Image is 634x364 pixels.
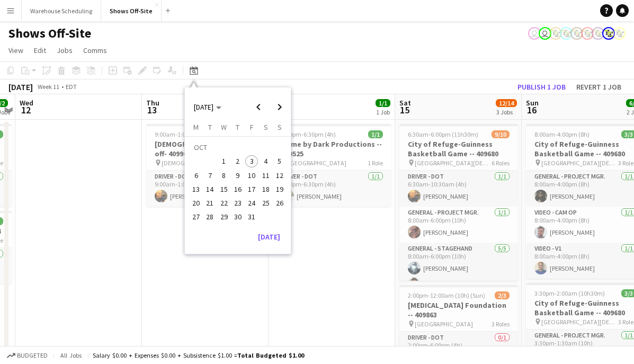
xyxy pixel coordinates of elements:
app-user-avatar: Labor Coordinator [560,27,573,40]
span: 6:30am-6:00pm (11h30m) [408,130,478,138]
td: OCT [189,140,287,154]
span: 25 [260,197,272,209]
span: View [8,46,23,55]
span: 1/1 [376,99,390,107]
button: 18-10-2025 [258,182,272,196]
app-user-avatar: Labor Coordinator [570,27,583,40]
button: Previous month [248,96,269,118]
span: 3:30pm-2:00am (10h30m) (Mon) [534,289,621,297]
div: Salary $0.00 + Expenses $0.00 + Subsistence $1.00 = [93,351,304,359]
app-card-role: Driver - DOT1/19:00am-1:00pm (4h)[PERSON_NAME] [146,171,265,207]
span: 2:00pm-12:00am (10h) (Sun) [408,291,485,299]
span: Total Budgeted $1.00 [237,351,304,359]
button: 26-10-2025 [273,196,287,210]
span: 28 [204,211,217,224]
button: 25-10-2025 [258,196,272,210]
button: Revert 1 job [572,80,626,94]
span: Edit [34,46,46,55]
button: 19-10-2025 [273,182,287,196]
span: 16 [231,183,244,196]
span: Sun [526,98,539,108]
span: 15 [218,183,230,196]
span: 3 Roles [492,320,510,328]
span: Thu [146,98,159,108]
h1: Shows Off-Site [8,25,91,41]
app-user-avatar: Labor Coordinator [581,27,594,40]
span: 9:00am-1:00pm (4h) [155,130,210,138]
button: 01-10-2025 [217,154,231,168]
span: 23 [231,197,244,209]
button: 03-10-2025 [245,154,258,168]
h3: [MEDICAL_DATA] Foundation -- 409863 [399,300,518,319]
span: 30 [231,211,244,224]
app-user-avatar: Toryn Tamborello [539,27,551,40]
span: 8 [218,169,230,182]
button: 11-10-2025 [258,168,272,182]
h3: Home by Dark Productions -- 409525 [273,139,391,158]
span: 5 [273,155,286,168]
a: Edit [30,43,50,57]
button: 28-10-2025 [203,210,217,224]
span: 15 [398,104,411,116]
span: 12/14 [496,99,517,107]
app-card-role: General - Project Mgr.1/18:00am-6:00pm (10h)[PERSON_NAME] [399,207,518,243]
button: 24-10-2025 [245,196,258,210]
span: 6 Roles [492,159,510,167]
button: 12-10-2025 [273,168,287,182]
span: 12 [273,169,286,182]
a: Jobs [52,43,77,57]
button: Next month [269,96,290,118]
span: 4 [260,155,272,168]
button: [DATE] [254,228,284,245]
h3: [DEMOGRAPHIC_DATA] Drop off- 409904 [146,139,265,158]
span: 16 [524,104,539,116]
span: 6 [190,169,202,182]
span: 12 [18,104,33,116]
span: M [193,122,199,132]
span: 29 [218,211,230,224]
button: 20-10-2025 [189,196,203,210]
span: 3 [245,155,258,168]
app-job-card: 2:30pm-6:30pm (4h)1/1Home by Dark Productions -- 409525 [GEOGRAPHIC_DATA]1 RoleDriver - DOT1/12:3... [273,124,391,207]
span: S [278,122,282,132]
span: 8:00am-4:00pm (8h) [534,130,590,138]
button: 14-10-2025 [203,182,217,196]
span: [GEOGRAPHIC_DATA][DEMOGRAPHIC_DATA] [415,159,492,167]
span: 2:30pm-6:30pm (4h) [281,130,336,138]
span: [DATE] [194,102,213,112]
div: 6:30am-6:00pm (11h30m)9/10City of Refuge-Guinness Basketball Game -- 409680 [GEOGRAPHIC_DATA][DEM... [399,124,518,281]
span: 26 [273,197,286,209]
span: 9 [231,169,244,182]
span: 13 [190,183,202,196]
span: 1 [218,155,230,168]
span: [GEOGRAPHIC_DATA] [288,159,346,167]
span: [GEOGRAPHIC_DATA][DEMOGRAPHIC_DATA] [541,159,618,167]
span: 31 [245,211,258,224]
span: F [250,122,254,132]
span: T [236,122,239,132]
span: 20 [190,197,202,209]
span: 9/10 [492,130,510,138]
button: 07-10-2025 [203,168,217,182]
span: 11 [260,169,272,182]
app-user-avatar: Labor Coordinator [613,27,626,40]
span: Sat [399,98,411,108]
app-card-role: Driver - DOT1/12:30pm-6:30pm (4h)[PERSON_NAME] [273,171,391,207]
button: 29-10-2025 [217,210,231,224]
button: 27-10-2025 [189,210,203,224]
app-job-card: 9:00am-1:00pm (4h)1/1[DEMOGRAPHIC_DATA] Drop off- 409904 [DEMOGRAPHIC_DATA]1 RoleDriver - DOT1/19... [146,124,265,207]
div: 3 Jobs [496,108,516,116]
button: 16-10-2025 [231,182,245,196]
button: 02-10-2025 [231,154,245,168]
button: 06-10-2025 [189,168,203,182]
button: 21-10-2025 [203,196,217,210]
span: 2 [231,155,244,168]
app-card-role: General - Stagehand5/58:00am-6:00pm (10h)[PERSON_NAME][PERSON_NAME] [399,243,518,340]
span: 21 [204,197,217,209]
span: 24 [245,197,258,209]
button: Warehouse Scheduling [22,1,101,21]
span: 18 [260,183,272,196]
span: Comms [83,46,107,55]
span: 13 [145,104,159,116]
button: 15-10-2025 [217,182,231,196]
